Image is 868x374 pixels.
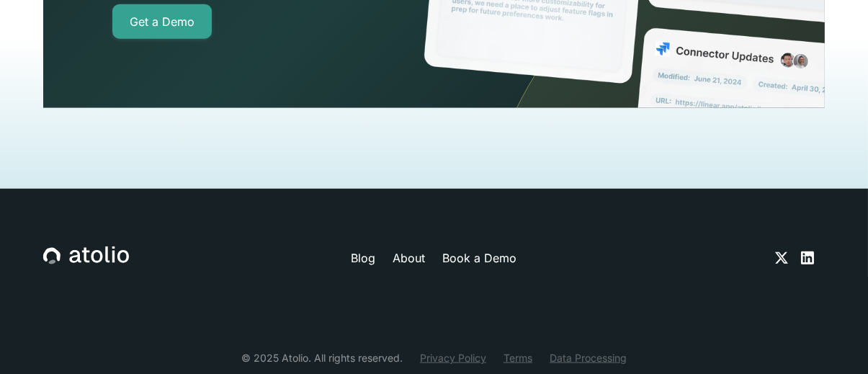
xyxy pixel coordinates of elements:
a: Get a Demo [112,4,212,39]
a: Data Processing [550,350,627,365]
a: Privacy Policy [420,350,486,365]
a: About [393,249,426,267]
a: Terms [504,350,532,365]
iframe: Chat Widget [796,305,868,374]
a: Blog [352,249,376,267]
a: Book a Demo [443,249,517,267]
div: © 2025 Atolio. All rights reserved. [241,350,403,365]
div: 聊天小工具 [796,305,868,374]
